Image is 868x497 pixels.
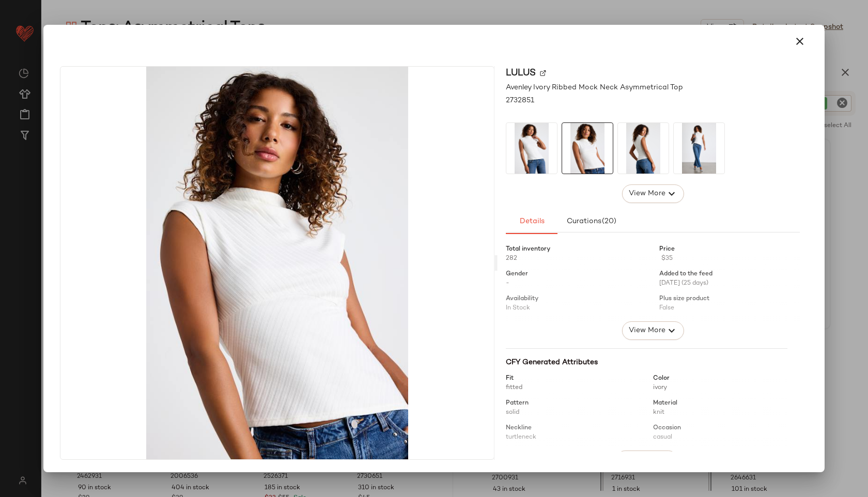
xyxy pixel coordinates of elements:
[506,66,536,80] span: Lulus
[60,67,494,459] img: 2732851_02_front_2025-09-17.jpg
[562,123,613,174] img: 2732851_02_front_2025-09-17.jpg
[519,218,544,226] span: Details
[506,82,683,93] span: Avenley Ivory Ribbed Mock Neck Asymmetrical Top
[506,357,787,368] div: CFY Generated Attributes
[566,218,616,226] span: Curations
[674,123,724,174] img: 2732851_04_fullbody_2025-09-17.jpg
[622,184,684,203] button: View More
[540,70,546,76] img: svg%3e
[628,188,665,200] span: View More
[506,95,534,106] span: 2732851
[618,123,669,174] img: 2732851_03_back_2025-09-17.jpg
[628,324,665,337] span: View More
[622,321,684,340] button: View More
[506,123,557,174] img: 2732851_01_hero_2025-09-17.jpg
[601,218,616,226] span: (20)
